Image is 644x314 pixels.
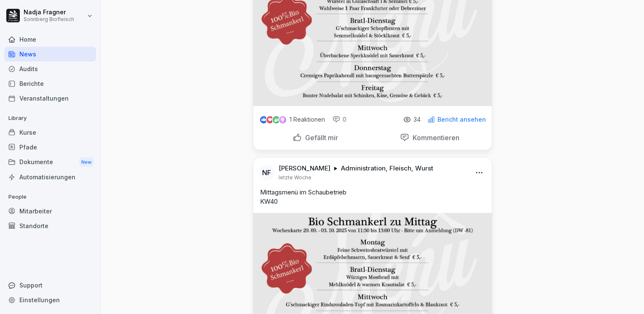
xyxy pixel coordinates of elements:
[260,116,267,123] img: like
[267,117,273,123] img: love
[4,278,96,293] div: Support
[413,116,421,123] p: 34
[79,157,94,167] div: New
[4,32,96,47] a: Home
[4,154,96,170] div: Dokumente
[290,116,325,123] p: 1 Reaktionen
[341,164,433,173] p: Administration, Fleisch, Wurst
[333,115,346,124] div: 0
[259,165,274,180] div: NF
[4,91,96,106] a: Veranstaltungen
[4,218,96,233] a: Standorte
[4,76,96,91] a: Berichte
[4,140,96,154] a: Pfade
[4,154,96,170] a: DokumenteNew
[4,293,96,307] a: Einstellungen
[4,204,96,218] a: Mitarbeiter
[437,116,486,123] p: Bericht ansehen
[4,190,96,204] p: People
[4,125,96,140] a: Kurse
[4,61,96,76] a: Audits
[279,164,330,173] p: [PERSON_NAME]
[4,112,96,125] p: Library
[24,16,74,22] p: Sonnberg Biofleisch
[4,47,96,61] a: News
[302,133,338,142] p: Gefällt mir
[24,9,74,16] p: Nadja Fragner
[260,188,485,206] p: Mittagsmenü im Schaubetrieb KW40
[273,116,280,123] img: celebrate
[279,174,311,181] p: letzte Woche
[409,133,459,142] p: Kommentieren
[279,116,286,123] img: inspiring
[4,170,96,184] a: Automatisierungen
